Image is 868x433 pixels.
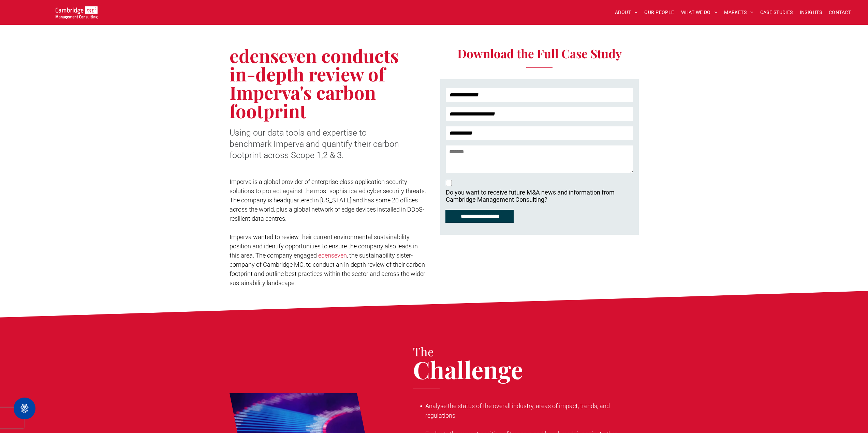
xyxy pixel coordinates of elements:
span: Imperva is a global provider of enterprise-class application security solutions to protect agains... [230,178,426,222]
span: Using our data tools and expertise to benchmark Imperva and quantify their carbon footprint acros... [230,128,399,160]
a: INSIGHTS [796,7,825,18]
a: WHAT WE DO [678,7,721,18]
a: MARKETS [721,7,756,18]
a: CONTACT [825,7,854,18]
span: edenseven conducts in-depth review of Imperva's carbon footprint [230,43,399,123]
span: , the sustainability sister-company of Cambridge MC, to conduct an in-depth review of their carbo... [230,252,425,287]
p: Do you want to receive future M&A news and information from Cambridge Management Consulting? [446,189,615,203]
span: Imperva wanted to review their current environmental sustainability position and identify opportu... [230,233,418,259]
span: Challenge [413,353,523,385]
span: Analyse the status of the overall industry, areas of impact, trends, and regulations [425,402,610,419]
img: Go to Homepage [56,6,98,19]
input: Do you want to receive future M&A news and information from Cambridge Management Consulting? sust... [446,180,452,186]
a: CASE STUDIES [757,7,796,18]
span: Download the Full Case Study [457,45,622,61]
a: edenseven [318,252,347,259]
span: The [413,343,434,359]
a: ABOUT [612,7,641,18]
a: Your Business Transformed | Cambridge Management Consulting [56,7,98,14]
a: OUR PEOPLE [641,7,677,18]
